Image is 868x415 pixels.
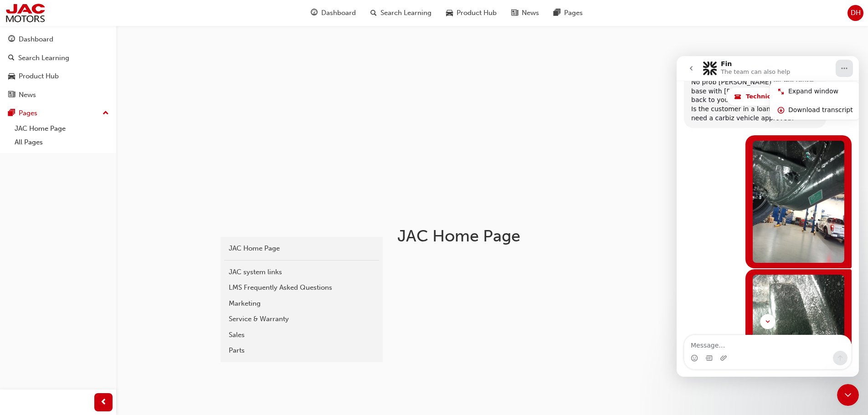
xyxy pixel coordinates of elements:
[229,282,375,293] div: LMS Frequently Asked Questions
[11,135,113,149] a: All Pages
[103,108,109,119] span: up-icon
[4,68,113,85] a: Product Hub
[229,330,375,340] div: Sales
[224,327,379,343] a: Sales
[363,4,439,22] a: search-iconSearch Learning
[11,122,113,136] a: JAC Home Page
[229,298,375,309] div: Marketing
[4,105,113,122] button: Pages
[19,90,36,100] div: News
[224,280,379,296] a: LMS Frequently Asked Questions
[303,4,363,22] a: guage-iconDashboard
[19,71,59,82] div: Product Hub
[4,87,113,103] a: News
[93,45,184,63] div: Download transcript
[837,384,859,406] iframe: Intercom live chat
[439,4,504,22] a: car-iconProduct Hub
[8,54,15,62] span: search-icon
[446,7,453,19] span: car-icon
[851,8,861,18] span: DH
[564,8,583,18] span: Pages
[229,314,375,324] div: Service & Warranty
[156,295,171,309] button: Send a message…
[5,3,46,23] img: jac-portal
[4,50,113,67] a: Search Learning
[311,7,318,19] span: guage-icon
[321,8,356,18] span: Dashboard
[8,72,15,81] span: car-icon
[380,8,431,18] span: Search Learning
[229,267,375,277] div: JAC system links
[7,79,175,213] div: David says…
[100,397,107,408] span: prev-icon
[8,109,15,118] span: pages-icon
[4,29,113,105] button: DashboardSearch LearningProduct HubNews
[14,298,21,306] button: Emoji picker
[83,258,99,273] button: Scroll to bottom
[229,345,375,356] div: Parts
[8,91,15,99] span: news-icon
[224,241,379,256] a: JAC Home Page
[19,108,37,118] div: Pages
[18,53,69,63] div: Search Learning
[29,298,36,306] button: Gif picker
[224,296,379,312] a: Marketing
[224,343,379,359] a: Parts
[511,7,518,19] span: news-icon
[229,243,375,254] div: JAC Home Page
[397,226,696,246] h1: JAC Home Page
[677,56,859,377] iframe: Intercom live chat
[457,8,497,18] span: Product Hub
[554,7,560,19] span: pages-icon
[4,31,113,48] a: Dashboard
[19,34,53,45] div: Dashboard
[370,7,377,19] span: search-icon
[847,5,863,21] button: DH
[69,37,125,44] span: Technical Report
[8,36,15,44] span: guage-icon
[112,49,176,59] div: Download transcript
[522,8,539,18] span: News
[112,31,176,40] div: Expand window
[224,264,379,280] a: JAC system links
[504,4,546,22] a: news-iconNews
[50,31,133,50] a: Technical Report
[7,213,175,347] div: David says…
[8,279,175,295] textarea: Message…
[224,311,379,327] a: Service & Warranty
[93,26,184,45] div: Expand window
[43,298,51,306] button: Upload attachment
[546,4,590,22] a: pages-iconPages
